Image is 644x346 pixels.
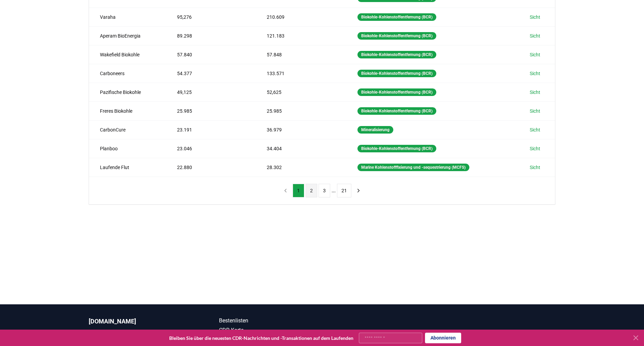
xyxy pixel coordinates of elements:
font: 3 [323,188,326,193]
font: 28.302 [267,165,282,170]
font: 23.191 [177,127,192,133]
font: 133.571 [267,71,284,76]
font: ... [332,187,336,194]
font: 89.298 [177,33,192,39]
a: Sicht [530,145,540,152]
a: Sicht [530,164,540,171]
font: Sicht [530,33,540,39]
font: Wakefield Biokohle [100,52,140,57]
font: Aperam BioEnergia [100,33,141,39]
font: 54.377 [177,71,192,76]
font: Varaha [100,14,116,20]
a: CDR-Karte [219,326,322,334]
a: Sicht [530,14,540,20]
a: Sicht [530,108,540,114]
a: Sicht [530,70,540,77]
font: 57.840 [177,52,192,57]
button: 1 [293,184,304,197]
font: 121.183 [267,33,284,39]
font: Sicht [530,89,540,95]
font: 2 [310,188,313,193]
font: 57.848 [267,52,282,57]
a: Sicht [530,89,540,96]
font: Marine Kohlenstofffixierung und -sequestrierung (MCFS) [361,165,466,170]
font: Biokohle-Kohlenstoffentfernung (BCR) [361,15,433,19]
a: Sicht [530,126,540,133]
font: [DOMAIN_NAME] [89,318,136,325]
font: Biokohle-Kohlenstoffentfernung (BCR) [361,52,433,57]
font: Sicht [530,165,540,170]
font: 52,625 [267,89,281,95]
font: 95,276 [177,14,192,20]
font: 25.985 [267,108,282,114]
font: 25.985 [177,108,192,114]
font: 49,125 [177,89,192,95]
font: Carboneers [100,71,125,76]
font: 22.880 [177,165,192,170]
a: Sicht [530,51,540,58]
a: Bestenlisten [219,317,322,325]
font: 23.046 [177,146,192,151]
font: Sicht [530,52,540,57]
font: 36.979 [267,127,282,133]
font: Biokohle-Kohlenstoffentfernung (BCR) [361,109,433,113]
font: Sicht [530,14,540,20]
font: 21 [341,188,347,193]
font: Sicht [530,146,540,151]
font: Biokohle-Kohlenstoffentfernung (BCR) [361,33,433,38]
font: Biokohle-Kohlenstoffentfernung (BCR) [361,146,433,151]
a: Sicht [530,32,540,39]
font: Bestenlisten [219,317,248,324]
font: Biokohle-Kohlenstoffentfernung (BCR) [361,90,433,95]
font: Sicht [530,71,540,76]
button: nächste Seite [353,184,364,197]
font: CarbonCure [100,127,126,133]
font: CDR-Karte [219,327,244,333]
font: 210.609 [267,14,284,20]
button: 21 [337,184,351,197]
button: 3 [319,184,330,197]
font: Pazifische Biokohle [100,89,141,95]
font: Sicht [530,127,540,133]
font: Mineralisierung [361,127,390,132]
button: 2 [306,184,317,197]
font: Biokohle-Kohlenstoffentfernung (BCR) [361,71,433,76]
font: Sicht [530,108,540,114]
font: Laufende Flut [100,165,129,170]
font: 1 [297,188,300,193]
font: 34.404 [267,146,282,151]
font: Freres Biokohle [100,108,132,114]
font: Planboo [100,146,118,151]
